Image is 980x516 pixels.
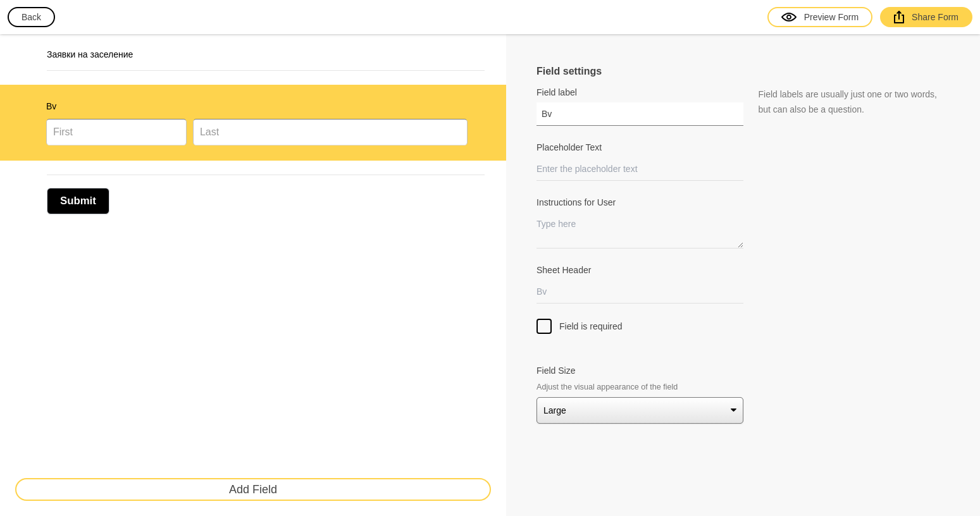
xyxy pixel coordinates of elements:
[8,7,55,27] button: Back
[537,364,743,377] label: Field Size
[47,48,485,61] h2: Заявки на заселение
[537,86,743,99] label: Field label
[537,381,743,393] span: Adjust the visual appearance of the field
[47,188,109,214] button: Submit
[537,64,779,78] h5: Field settings
[46,100,468,113] label: Bv
[537,141,743,154] label: Placeholder Text
[767,7,872,27] a: Preview Form
[781,11,859,23] div: Preview Form
[759,89,937,114] span: Field labels are usually just one or two words, but can also be a question.
[537,102,743,126] input: Enter your label
[894,11,958,23] div: Share Form
[537,264,743,276] label: Sheet Header
[880,7,972,27] a: Share Form
[537,196,743,209] label: Instructions for User
[193,119,468,145] input: Last
[15,478,491,501] button: Add Field
[537,280,743,304] input: Bv
[559,320,623,333] span: Field is required
[537,157,743,181] input: Enter the placeholder text
[46,119,187,145] input: First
